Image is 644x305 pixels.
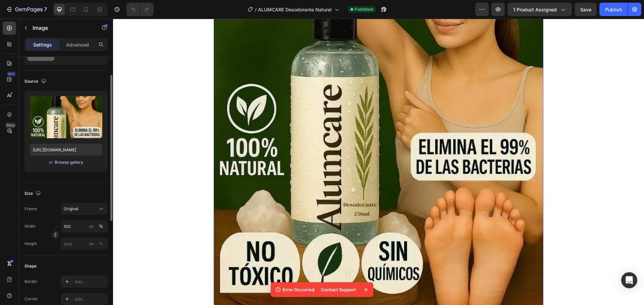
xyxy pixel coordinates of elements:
[99,241,103,247] div: %
[575,3,597,16] button: Save
[6,71,16,77] div: 450
[30,96,102,138] img: preview-image
[24,77,48,86] div: Source
[283,286,314,293] p: Error Occurred
[258,6,332,13] span: ALUMCARE Desodorante Natural
[88,222,96,230] button: %
[605,6,622,13] div: Publish
[24,263,37,269] div: Shape
[66,41,89,48] p: Advanced
[255,6,257,13] span: /
[99,223,103,229] div: %
[74,279,106,285] div: Add...
[24,223,36,229] label: Width
[24,279,38,285] div: Border
[507,3,572,16] button: 1 product assigned
[88,240,96,248] button: %
[355,6,373,12] span: Published
[54,159,84,166] button: Browse gallery
[89,223,94,229] div: px
[33,41,52,48] p: Settings
[61,220,108,232] input: px%
[61,203,108,215] button: Original
[74,296,106,302] div: Add...
[97,240,105,248] button: px
[30,144,102,156] input: https://example.com/image.jpg
[621,272,637,288] div: Open Intercom Messenger
[5,123,16,128] div: Beta
[513,6,557,13] span: 1 product assigned
[89,241,94,247] div: px
[24,296,38,302] div: Corner
[24,189,42,198] div: Size
[113,19,644,305] iframe: Design area
[64,206,78,212] span: Original
[3,3,50,16] button: 7
[599,3,628,16] button: Publish
[24,206,37,212] label: Frame
[49,158,53,166] span: or
[24,241,37,247] label: Height
[33,24,90,32] p: Image
[580,7,591,12] span: Save
[55,159,83,165] div: Browse gallery
[61,238,108,250] input: px%
[44,5,47,13] p: 7
[317,285,360,294] div: Contact Support
[97,222,105,230] button: px
[126,3,154,16] div: Undo/Redo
